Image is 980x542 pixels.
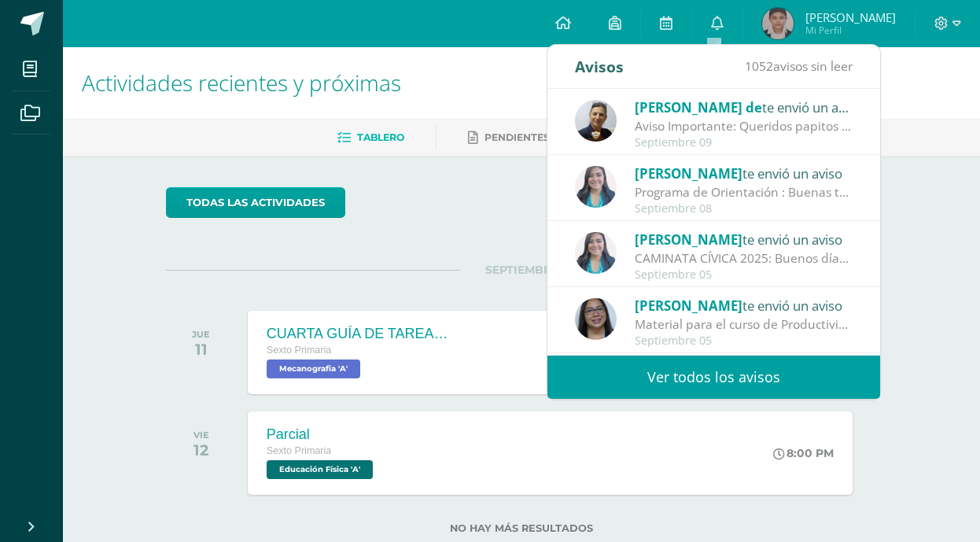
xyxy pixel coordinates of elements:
div: te envió un aviso [635,163,853,183]
a: todas las Actividades [166,187,345,218]
div: 12 [193,441,209,459]
a: Ver todos los avisos [547,356,880,399]
img: be92b6c484970536b82811644e40775c.png [575,232,617,274]
div: Programa de Orientación : Buenas tardes estudiantes: Esperando se encuentren bien, por este medio... [635,183,853,201]
span: Actividades recientes y próximas [82,68,401,98]
span: avisos sin leer [745,57,853,75]
div: JUE [192,329,210,340]
span: SEPTIEMBRE [460,263,584,277]
div: 11 [192,340,210,359]
label: No hay más resultados [166,522,878,534]
a: Pendientes de entrega [468,125,619,150]
span: 1052 [745,57,773,75]
div: te envió un aviso [635,229,853,249]
div: Septiembre 08 [635,202,853,216]
img: be92b6c484970536b82811644e40775c.png [575,166,617,208]
div: Septiembre 05 [635,268,853,282]
span: [PERSON_NAME] [805,9,896,25]
span: [PERSON_NAME] de [635,98,762,116]
img: 7a069efb9e25c0888c78f72e6b421962.png [762,8,794,39]
span: Mi Perfil [805,24,896,37]
div: 8:00 PM [773,446,834,460]
div: Aviso Importante: Queridos papitos por este medio les saludo cordialmente. El motivo de la presen... [635,117,853,135]
span: Mecanografia 'A' [267,359,360,378]
div: te envió un aviso [635,295,853,315]
span: Educación Física 'A' [267,460,373,479]
span: [PERSON_NAME] [635,230,742,249]
span: Pendientes de entrega [484,131,619,143]
div: CAMINATA CÍVICA 2025: Buenos días queridos padres de familia Esperando se encuentren bien, por es... [635,249,853,267]
a: Tablero [337,125,404,150]
div: VIE [193,430,209,441]
div: te envió un aviso [635,97,853,117]
span: [PERSON_NAME] [635,164,742,183]
span: Sexto Primaria [267,445,332,456]
div: Septiembre 09 [635,136,853,149]
img: 67f0ede88ef848e2db85819136c0f493.png [575,100,617,142]
div: CUARTA GUÍA DE TAREAS DEL CUARTO BIMESTRE [267,326,455,342]
img: 90c3bb5543f2970d9a0839e1ce488333.png [575,298,617,340]
span: Sexto Primaria [267,345,332,356]
span: [PERSON_NAME] [635,297,742,315]
div: Septiembre 05 [635,334,853,348]
div: Avisos [575,45,624,88]
div: Parcial [267,426,377,443]
span: Tablero [357,131,404,143]
div: Material para el curso de Productividad: Para el día lunes debe traer ilustraciones de los animal... [635,315,853,334]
